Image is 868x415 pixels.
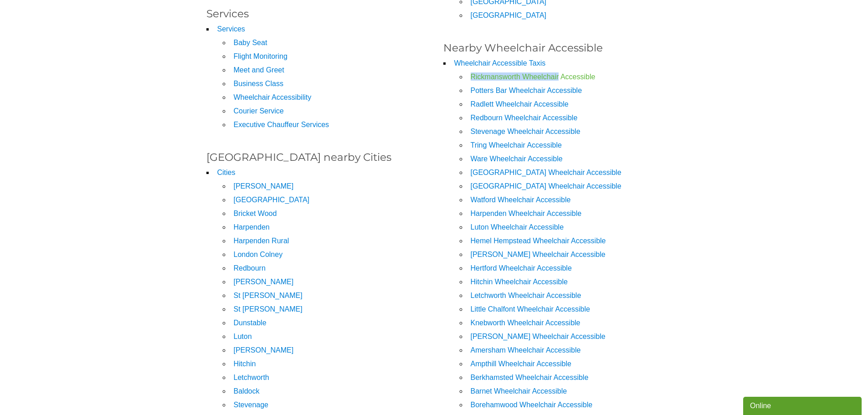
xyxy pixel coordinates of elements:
[471,237,606,245] a: Hemel Hempstead Wheelchair Accessible
[471,292,581,299] a: Letchworth Wheelchair Accessible
[234,401,269,409] a: Stevenage
[471,196,571,204] a: Watford Wheelchair Accessible
[234,182,294,190] a: [PERSON_NAME]
[234,346,294,354] a: [PERSON_NAME]
[234,319,267,327] a: Dunstable
[471,155,563,163] a: Ware Wheelchair Accessible
[471,346,581,354] a: Amersham Wheelchair Accessible
[471,264,572,272] a: Hertford Wheelchair Accessible
[234,52,288,60] a: Flight Monitoring
[471,305,590,313] a: Little Chalfont Wheelchair Accessible
[234,278,294,286] a: [PERSON_NAME]
[217,25,245,33] a: Services
[471,11,547,19] a: [GEOGRAPHIC_DATA]
[234,360,256,368] a: Hitchin
[234,39,267,46] a: Baby Seat
[471,128,580,135] a: Stevenage Wheelchair Accessible
[471,223,564,231] a: Luton Wheelchair Accessible
[471,360,571,368] a: Ampthill Wheelchair Accessible
[234,210,277,217] a: Bricket Wood
[471,251,606,258] a: [PERSON_NAME] Wheelchair Accessible
[234,237,289,245] a: Harpenden Rural
[234,93,312,101] a: Wheelchair Accessibility
[234,305,303,313] a: St [PERSON_NAME]
[234,66,284,74] a: Meet and Greet
[234,374,269,381] a: Letchworth
[234,223,270,231] a: Harpenden
[471,141,562,149] a: Tring Wheelchair Accessible
[471,169,621,176] a: [GEOGRAPHIC_DATA] Wheelchair Accessible
[471,114,578,122] a: Redbourn Wheelchair Accessible
[234,121,329,128] a: Executive Chauffeur Services
[454,59,546,67] a: Wheelchair Accessible Taxis
[234,107,284,115] a: Courier Service
[234,251,283,258] a: London Colney
[471,73,596,81] a: Rickmansworth Wheelchair Accessible
[234,292,303,299] a: St [PERSON_NAME]
[234,80,283,87] a: Business Class
[471,374,589,381] a: Berkhamsted Wheelchair Accessible
[234,387,260,395] a: Baldock
[471,87,582,94] a: Potters Bar Wheelchair Accessible
[743,395,863,415] iframe: chat widget
[234,196,310,204] a: [GEOGRAPHIC_DATA]
[471,333,606,340] a: [PERSON_NAME] Wheelchair Accessible
[471,319,580,327] a: Knebworth Wheelchair Accessible
[217,169,236,176] a: Cities
[206,152,425,163] h3: [GEOGRAPHIC_DATA] nearby Cities
[471,387,567,395] a: Barnet Wheelchair Accessible
[471,100,569,108] a: Radlett Wheelchair Accessible
[471,401,593,409] a: Borehamwood Wheelchair Accessible
[234,333,252,340] a: Luton
[234,264,266,272] a: Redbourn
[471,278,568,286] a: Hitchin Wheelchair Accessible
[471,182,621,190] a: [GEOGRAPHIC_DATA] Wheelchair Accessible
[206,9,425,19] h3: Services
[471,210,582,217] a: Harpenden Wheelchair Accessible
[443,43,662,53] h3: Nearby Wheelchair Accessible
